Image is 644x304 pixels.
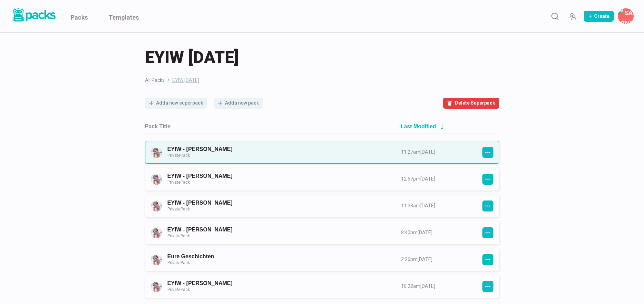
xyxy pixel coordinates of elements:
[443,98,499,109] button: Delete Superpack
[584,11,614,22] button: Create Pack
[172,77,199,84] span: EYIW [DATE]
[167,77,170,84] span: /
[145,46,239,68] span: EYIW [DATE]
[145,77,165,84] a: All Packs
[10,7,57,25] a: Packs logo
[145,98,207,109] button: Adda new superpack
[548,9,562,23] button: Search
[214,98,263,109] button: Adda new pack
[618,8,634,24] button: Savina Tilmann
[10,7,57,23] img: Packs logo
[145,123,171,130] h2: Pack Title
[566,9,580,23] button: Manage Team Invites
[401,123,436,130] h2: Last Modified
[145,77,499,84] nav: breadcrumb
